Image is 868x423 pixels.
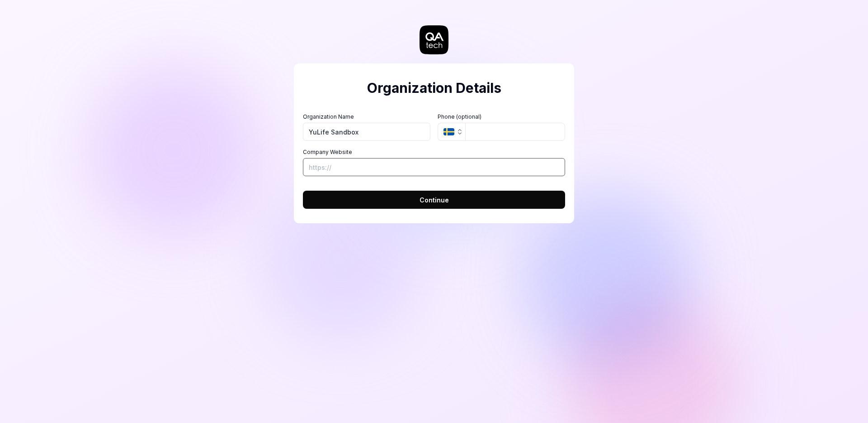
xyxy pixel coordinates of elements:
span: Continue [420,195,449,205]
label: Company Website [303,148,565,156]
h2: Organization Details [303,78,565,98]
button: Continue [303,191,565,209]
label: Organization Name [303,113,430,121]
label: Phone (optional) [438,113,565,121]
input: https:// [303,158,565,176]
